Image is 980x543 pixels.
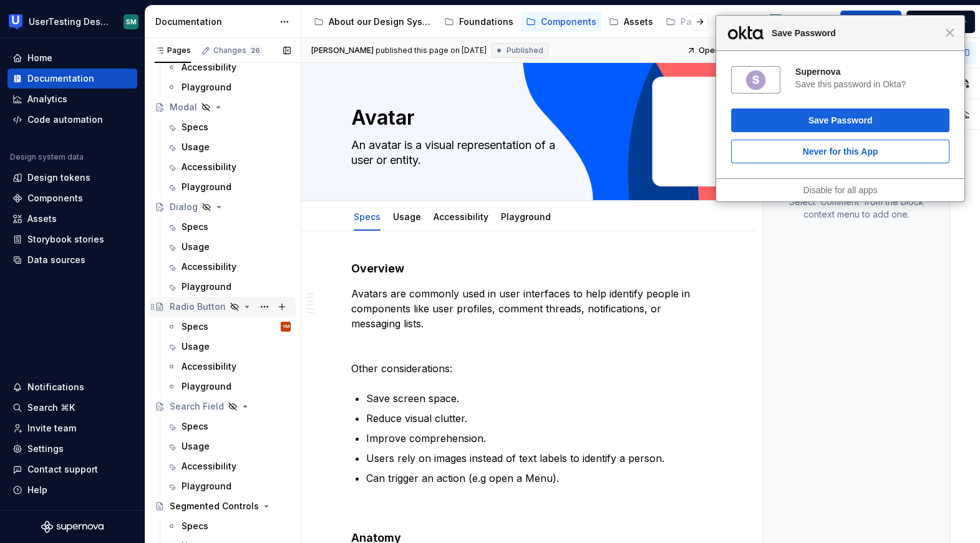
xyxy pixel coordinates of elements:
a: Usage [162,436,296,456]
span: Published [507,46,543,55]
a: Components [521,12,601,32]
div: Documentation [27,72,94,85]
a: Accessibility [162,157,296,177]
div: Specs [182,420,208,433]
div: Notifications [27,381,84,393]
a: Modal [150,97,296,117]
button: Contact support [7,459,137,479]
a: Open page [683,42,746,59]
div: Components [27,192,83,204]
a: Accessibility [162,456,296,476]
a: Usage [393,211,421,222]
a: Supernova Logo [41,521,104,533]
button: Save Password [731,108,949,132]
div: Playground [182,181,231,193]
a: Specs [162,416,296,436]
a: Specs [162,516,296,536]
a: Usage [162,137,296,157]
div: Usage [182,141,210,153]
div: Modal [170,101,197,113]
a: Assets [604,12,658,32]
a: Accessibility [162,257,296,277]
div: Save this password in Okta? [795,79,949,90]
div: About our Design System [329,16,432,28]
p: Reduce visual clutter. [366,411,706,426]
p: Improve comprehension. [366,431,706,446]
div: Segmented Controls [170,500,259,512]
div: Accessibility [182,161,236,173]
div: published this page on [DATE] [376,46,487,55]
a: Assets [7,209,137,229]
a: Playground [162,476,296,496]
a: Design tokens [7,168,137,188]
p: Users rely on images instead of text labels to identify a person. [366,451,706,466]
a: Dialog [150,197,296,217]
div: Code automation [27,113,103,126]
a: Storybook stories [7,229,137,249]
a: Disable for all apps [803,185,877,195]
a: Invite team [7,418,137,438]
a: Specs [162,217,296,237]
p: Select ‘Comment’ from the block context menu to add one. [778,196,934,221]
div: Specs [182,320,208,333]
div: YM [283,320,289,333]
div: Dialog [170,201,198,213]
div: Accessibility [182,61,236,74]
div: Design system data [10,152,84,162]
div: Page tree [309,9,711,34]
h4: Overview [351,261,706,276]
div: Usage [182,440,210,453]
button: Publish [906,11,975,33]
div: Accessibility [182,360,236,373]
div: Analytics [27,93,67,105]
p: Avatars are commonly used in user interfaces to help identify people in components like user prof... [351,286,706,331]
div: Specs [182,520,208,532]
div: Playground [182,480,231,493]
button: Search ⌘K [7,398,137,418]
div: Contact support [27,463,98,476]
div: Home [27,52,52,64]
div: Specs [349,203,386,229]
div: Changes [213,46,262,55]
button: Never for this App [731,140,949,163]
span: Open page [699,46,740,55]
img: 41adf70f-fc1c-4662-8e2d-d2ab9c673b1b.png [9,14,24,29]
a: Playground [162,177,296,197]
div: Accessibility [182,261,236,273]
a: Data sources [7,250,137,270]
a: Specs [354,211,381,222]
div: Storybook stories [27,233,104,246]
div: Playground [182,81,231,94]
a: Segmented Controls [150,496,296,516]
img: 6lIxl0AAAAGSURBVAMAmfeLwmu8QgkAAAAASUVORK5CYII= [745,69,767,91]
a: Documentation [7,69,137,89]
a: Playground [501,211,551,222]
div: Components [541,16,596,28]
div: Supernova [795,66,949,77]
a: Accessibility [434,211,488,222]
a: Components [7,188,137,208]
div: Accessibility [182,460,236,473]
button: UserTesting Design SystemSM [2,8,142,35]
span: 26 [249,46,262,55]
div: Usage [388,203,426,229]
button: Notifications [7,377,137,397]
button: Preview [840,11,901,33]
div: Radio Button [170,300,226,313]
div: Invite team [27,422,76,435]
a: Radio Button [150,297,296,317]
div: Usage [182,241,210,253]
a: SpecsYM [162,317,296,337]
a: About our Design System [309,12,437,32]
button: Help [7,480,137,500]
div: Specs [182,121,208,133]
a: Patterns [661,12,736,32]
div: Specs [182,221,208,233]
div: Playground [182,281,231,293]
textarea: Avatar [349,103,704,133]
p: Can trigger an action (e.g open a Menu). [366,471,706,486]
div: Settings [27,443,64,455]
div: Search Field [170,400,224,413]
div: Assets [27,213,57,225]
a: Analytics [7,89,137,109]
